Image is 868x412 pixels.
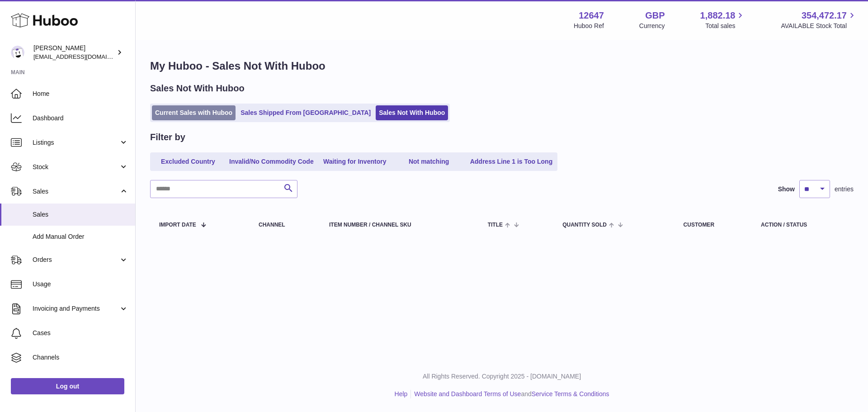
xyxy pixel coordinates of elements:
[237,105,374,120] a: Sales Shipped From [GEOGRAPHIC_DATA]
[684,222,743,228] div: Customer
[33,138,119,147] span: Listings
[152,154,224,169] a: Excluded Country
[33,256,119,264] span: Orders
[11,378,124,394] a: Log out
[574,22,604,30] div: Huboo Ref
[33,163,119,171] span: Stock
[33,90,128,98] span: Home
[319,154,391,169] a: Waiting for Inventory
[150,59,854,73] h1: My Huboo - Sales Not With Huboo
[150,131,185,143] h2: Filter by
[11,46,24,59] img: internalAdmin-12647@internal.huboo.com
[393,154,465,169] a: Not matching
[781,22,857,30] span: AVAILABLE Stock Total
[376,105,448,120] a: Sales Not With Huboo
[700,9,746,30] a: 1,882.18 Total sales
[226,154,317,169] a: Invalid/No Commodity Code
[700,9,736,22] span: 1,882.18
[639,22,665,30] div: Currency
[33,114,128,123] span: Dashboard
[414,390,521,398] a: Website and Dashboard Terms of Use
[33,329,128,337] span: Cases
[395,390,408,398] a: Help
[33,44,115,61] div: [PERSON_NAME]
[761,222,844,228] div: Action / Status
[802,9,847,22] span: 354,472.17
[33,280,128,289] span: Usage
[152,105,236,120] a: Current Sales with Huboo
[705,22,745,30] span: Total sales
[259,222,311,228] div: Channel
[143,372,861,381] p: All Rights Reserved. Copyright 2025 - [DOMAIN_NAME]
[411,390,609,398] li: and
[33,353,128,362] span: Channels
[778,185,795,194] label: Show
[159,222,196,228] span: Import date
[645,9,665,22] strong: GBP
[488,222,503,228] span: Title
[579,9,604,22] strong: 12647
[33,210,128,219] span: Sales
[835,185,854,194] span: entries
[33,232,128,241] span: Add Manual Order
[33,187,119,196] span: Sales
[33,304,119,313] span: Invoicing and Payments
[150,82,245,95] h2: Sales Not With Huboo
[467,154,556,169] a: Address Line 1 is Too Long
[532,390,609,398] a: Service Terms & Conditions
[781,9,857,30] a: 354,472.17 AVAILABLE Stock Total
[329,222,470,228] div: Item Number / Channel SKU
[33,53,133,60] span: [EMAIL_ADDRESS][DOMAIN_NAME]
[562,222,607,228] span: Quantity Sold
